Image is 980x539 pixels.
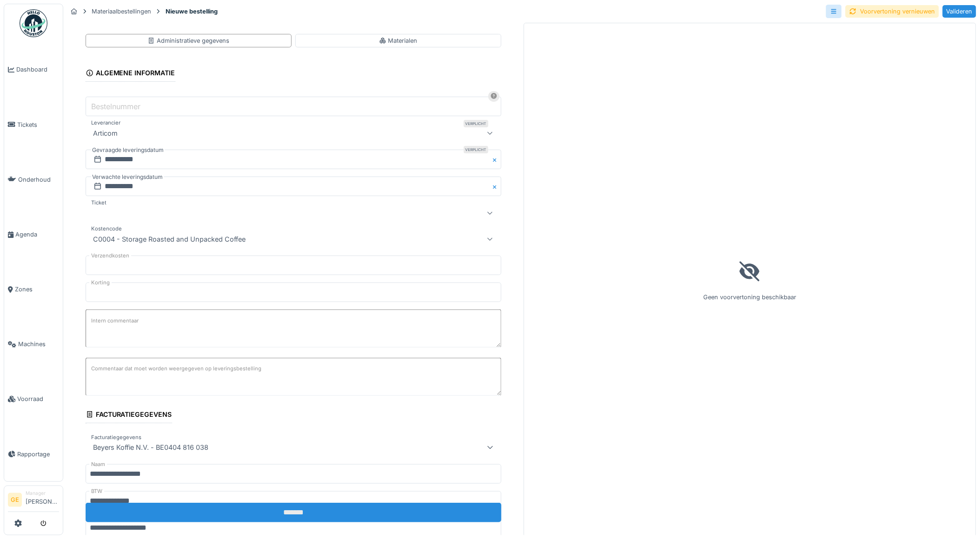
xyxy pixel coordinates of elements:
[89,225,124,233] label: Kostencode
[89,460,107,468] label: Naam
[8,490,59,512] a: GE Manager[PERSON_NAME]
[89,315,140,327] label: Intern commentaar
[91,145,165,155] label: Gevraagde leveringsdatum
[4,152,63,207] a: Onderhoud
[16,65,59,74] span: Dashboard
[17,120,59,129] span: Tickets
[162,7,221,16] strong: Nieuwe bestelling
[86,408,172,423] div: Facturatiegegevens
[26,490,59,497] div: Manager
[8,493,22,507] li: GE
[92,7,151,16] div: Materiaalbestellingen
[379,36,418,45] div: Materialen
[91,172,164,182] label: Verwachte leveringsdatum
[4,427,63,481] a: Rapportage
[18,340,59,348] span: Machines
[491,177,501,196] button: Close
[86,66,175,82] div: Algemene informatie
[89,127,121,138] div: Articom
[147,36,229,45] div: Administratieve gegevens
[89,363,263,375] label: Commentaar dat moet worden weergegeven op leveringsbestelling
[89,252,131,260] label: Verzendkosten
[89,442,212,453] div: Beyers Koffie N.V. - BE0404 816 038
[15,285,59,294] span: Zones
[464,146,488,153] div: Verplicht
[26,490,59,510] li: [PERSON_NAME]
[89,233,249,244] div: C0004 - Storage Roasted and Unpacked Coffee
[4,207,63,262] a: Agenda
[15,230,59,239] span: Agenda
[17,450,59,459] span: Rapportage
[4,42,63,97] a: Dashboard
[4,97,63,152] a: Tickets
[17,394,59,403] span: Voorraad
[4,317,63,372] a: Machines
[89,101,142,112] label: Bestelnummer
[846,5,939,18] div: Voorvertoning vernieuwen
[491,150,501,169] button: Close
[89,279,112,287] label: Korting
[524,23,977,537] div: Geen voorvertoning beschikbaar
[20,9,47,37] img: Badge_color-CXgf-gQk.svg
[4,262,63,317] a: Zones
[18,175,59,184] span: Onderhoud
[464,120,488,127] div: Verplicht
[89,199,108,207] label: Ticket
[89,487,104,495] label: BTW
[89,434,143,441] label: Facturatiegegevens
[89,119,122,127] label: Leverancier
[4,372,63,427] a: Voorraad
[943,5,976,18] div: Valideren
